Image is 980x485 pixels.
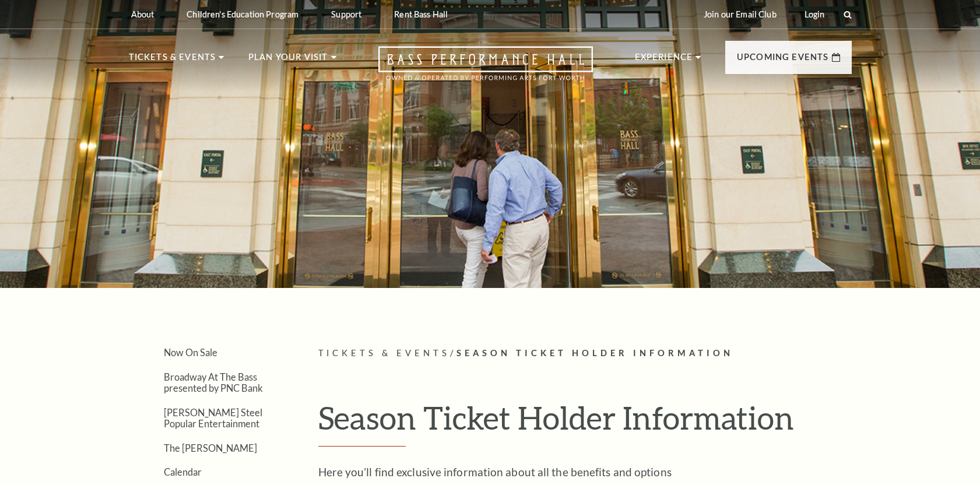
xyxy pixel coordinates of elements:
a: Now On Sale [164,347,217,358]
p: About [131,9,154,19]
p: / [318,346,852,361]
p: Support [331,9,361,19]
p: Children's Education Program [187,9,298,19]
p: Upcoming Events [737,50,829,71]
span: Tickets & Events [318,348,451,358]
a: Broadway At The Bass presented by PNC Bank [164,371,263,393]
p: Tickets & Events [129,50,216,71]
p: Plan Your Visit [248,50,328,71]
a: The [PERSON_NAME] [164,442,257,454]
span: Season Ticket Holder Information [456,348,733,358]
p: Experience [635,50,693,71]
p: Rent Bass Hall [394,9,448,19]
a: Calendar [164,466,202,477]
a: [PERSON_NAME] Steel Popular Entertainment [164,407,262,429]
h1: Season Ticket Holder Information [318,399,852,447]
